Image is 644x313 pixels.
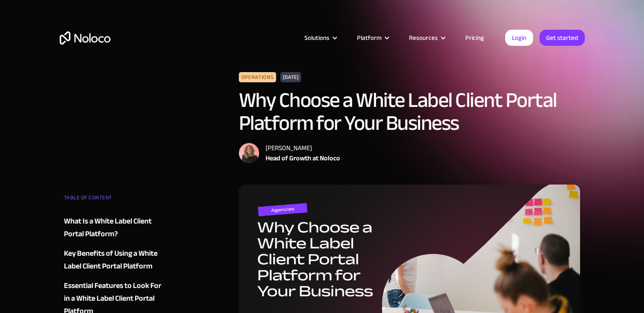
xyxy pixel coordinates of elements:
[398,32,455,43] div: Resources
[294,32,346,43] div: Solutions
[64,247,166,273] a: Key Benefits of Using a White Label Client Portal Platform
[357,32,381,43] div: Platform
[505,30,533,46] a: Login
[455,32,495,43] a: Pricing
[64,191,166,208] div: TABLE OF CONTENT
[346,32,398,43] div: Platform
[409,32,438,43] div: Resources
[60,31,111,45] a: home
[239,89,580,134] h1: Why Choose a White Label Client Portal Platform for Your Business
[539,30,585,46] a: Get started
[64,215,166,240] a: What Is a White Label Client Portal Platform?
[265,143,340,153] div: [PERSON_NAME]
[304,32,329,43] div: Solutions
[265,153,340,163] div: Head of Growth at Noloco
